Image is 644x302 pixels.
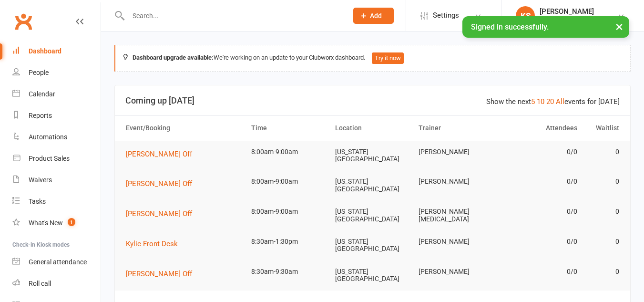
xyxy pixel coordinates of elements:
[414,230,498,253] td: [PERSON_NAME]
[414,170,498,193] td: [PERSON_NAME]
[486,96,620,107] div: Show the next events for [DATE]
[540,16,594,24] div: Coastal All-Stars
[331,260,415,291] td: [US_STATE][GEOGRAPHIC_DATA]
[126,148,199,160] button: [PERSON_NAME] Off
[125,96,620,105] h3: Coming up [DATE]
[126,268,199,280] button: [PERSON_NAME] Off
[12,273,101,294] a: Roll call
[29,176,52,184] div: Waivers
[247,170,331,193] td: 8:00am-9:00am
[125,9,341,22] input: Search...
[126,240,178,248] span: Kylie Front Desk
[582,230,624,253] td: 0
[29,133,67,141] div: Automations
[331,170,415,200] td: [US_STATE][GEOGRAPHIC_DATA]
[11,10,35,33] a: Clubworx
[582,170,624,193] td: 0
[29,258,87,266] div: General attendance
[29,90,55,98] div: Calendar
[29,112,52,119] div: Reports
[498,116,582,140] th: Attendees
[29,47,61,55] div: Dashboard
[582,200,624,223] td: 0
[247,141,331,163] td: 8:00am-9:00am
[372,52,404,64] button: Try it now
[331,116,415,140] th: Location
[370,12,382,20] span: Add
[126,179,192,188] span: [PERSON_NAME] Off
[531,97,535,106] a: 5
[498,260,582,283] td: 0/0
[12,169,101,191] a: Waivers
[498,170,582,193] td: 0/0
[12,126,101,148] a: Automations
[556,97,564,106] a: All
[331,200,415,230] td: [US_STATE][GEOGRAPHIC_DATA]
[540,7,594,16] div: [PERSON_NAME]
[126,150,192,158] span: [PERSON_NAME] Off
[498,200,582,223] td: 0/0
[247,230,331,253] td: 8:30am-1:30pm
[582,116,624,140] th: Waitlist
[126,270,192,278] span: [PERSON_NAME] Off
[414,141,498,163] td: [PERSON_NAME]
[126,238,184,250] button: Kylie Front Desk
[68,218,75,226] span: 1
[12,41,101,62] a: Dashboard
[29,69,49,76] div: People
[471,22,549,31] span: Signed in successfully.
[498,230,582,253] td: 0/0
[12,83,101,105] a: Calendar
[126,178,199,189] button: [PERSON_NAME] Off
[247,116,331,140] th: Time
[12,105,101,126] a: Reports
[498,141,582,163] td: 0/0
[414,260,498,283] td: [PERSON_NAME]
[582,260,624,283] td: 0
[114,45,631,72] div: We're working on an update to your Clubworx dashboard.
[12,251,101,273] a: General attendance kiosk mode
[29,155,70,162] div: Product Sales
[353,8,394,24] button: Add
[12,191,101,212] a: Tasks
[414,200,498,230] td: [PERSON_NAME][MEDICAL_DATA]
[126,209,192,218] span: [PERSON_NAME] Off
[433,5,459,26] span: Settings
[247,200,331,223] td: 8:00am-9:00am
[12,62,101,83] a: People
[126,208,199,219] button: [PERSON_NAME] Off
[516,6,535,25] div: KS
[331,230,415,260] td: [US_STATE][GEOGRAPHIC_DATA]
[122,116,247,140] th: Event/Booking
[546,97,554,106] a: 20
[133,54,214,61] strong: Dashboard upgrade available:
[331,141,415,171] td: [US_STATE][GEOGRAPHIC_DATA]
[12,148,101,169] a: Product Sales
[12,212,101,234] a: What's New1
[582,141,624,163] td: 0
[29,219,63,227] div: What's New
[414,116,498,140] th: Trainer
[611,16,628,37] button: ×
[29,280,51,287] div: Roll call
[247,260,331,283] td: 8:30am-9:30am
[537,97,544,106] a: 10
[29,198,46,205] div: Tasks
